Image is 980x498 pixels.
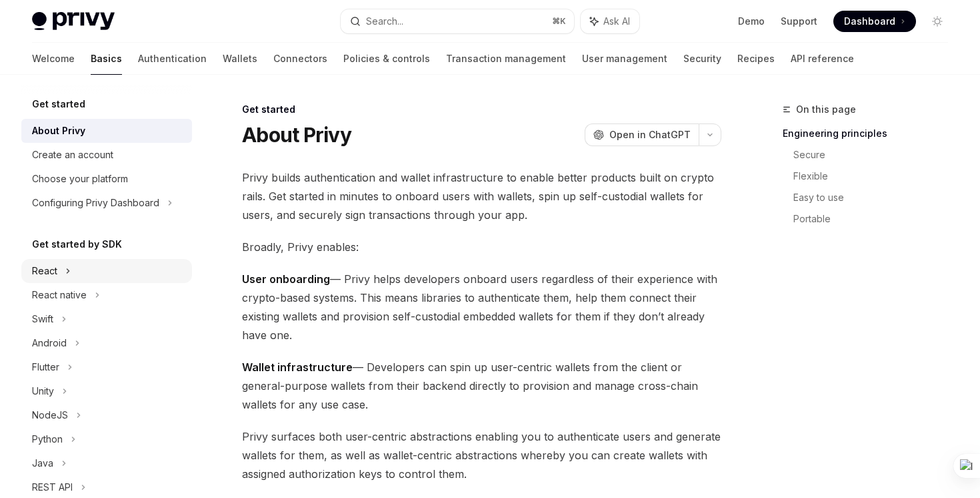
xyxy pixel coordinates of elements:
button: Search...⌘K [341,9,573,33]
a: Security [683,43,721,75]
h5: Get started by SDK [32,236,122,252]
div: Create an account [32,147,113,163]
a: Authentication [138,43,207,75]
h1: About Privy [242,123,351,147]
span: ⌘ K [552,16,566,27]
strong: Wallet infrastructure [242,360,353,374]
div: Configuring Privy Dashboard [32,195,159,211]
a: Easy to use [793,187,959,208]
h5: Get started [32,96,85,112]
div: Swift [32,311,53,327]
a: Wallets [223,43,257,75]
button: Toggle dark mode [927,11,948,32]
div: REST API [32,479,73,495]
a: User management [582,43,667,75]
div: Get started [242,103,721,116]
span: Privy surfaces both user-centric abstractions enabling you to authenticate users and generate wal... [242,427,721,483]
a: Policies & controls [343,43,430,75]
div: Python [32,431,63,447]
a: Create an account [21,143,192,167]
strong: User onboarding [242,272,330,286]
a: Choose your platform [21,167,192,191]
button: Ask AI [581,9,639,33]
span: Privy builds authentication and wallet infrastructure to enable better products built on crypto r... [242,168,721,224]
a: Welcome [32,43,75,75]
img: light logo [32,12,115,31]
a: Connectors [273,43,327,75]
a: Flexible [793,166,959,187]
a: Recipes [737,43,775,75]
span: Ask AI [603,15,630,28]
div: Flutter [32,359,59,375]
a: Engineering principles [783,123,959,144]
div: Unity [32,383,54,399]
div: React [32,263,57,279]
a: Dashboard [833,11,916,32]
span: Broadly, Privy enables: [242,238,721,256]
a: Transaction management [446,43,566,75]
span: On this page [796,101,856,117]
div: Choose your platform [32,171,128,187]
span: Dashboard [844,15,895,28]
div: About Privy [32,123,85,139]
div: Search... [366,13,403,29]
a: Portable [793,208,959,230]
a: API reference [791,43,854,75]
span: — Privy helps developers onboard users regardless of their experience with crypto-based systems. ... [242,270,721,344]
button: Open in ChatGPT [585,123,699,146]
a: Secure [793,144,959,166]
a: Basics [91,43,122,75]
a: Support [781,15,817,28]
div: NodeJS [32,407,68,423]
a: Demo [738,15,765,28]
div: React native [32,287,87,303]
span: — Developers can spin up user-centric wallets from the client or general-purpose wallets from the... [242,358,721,414]
a: About Privy [21,119,192,143]
div: Android [32,335,67,351]
div: Java [32,455,53,471]
span: Open in ChatGPT [609,128,691,142]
